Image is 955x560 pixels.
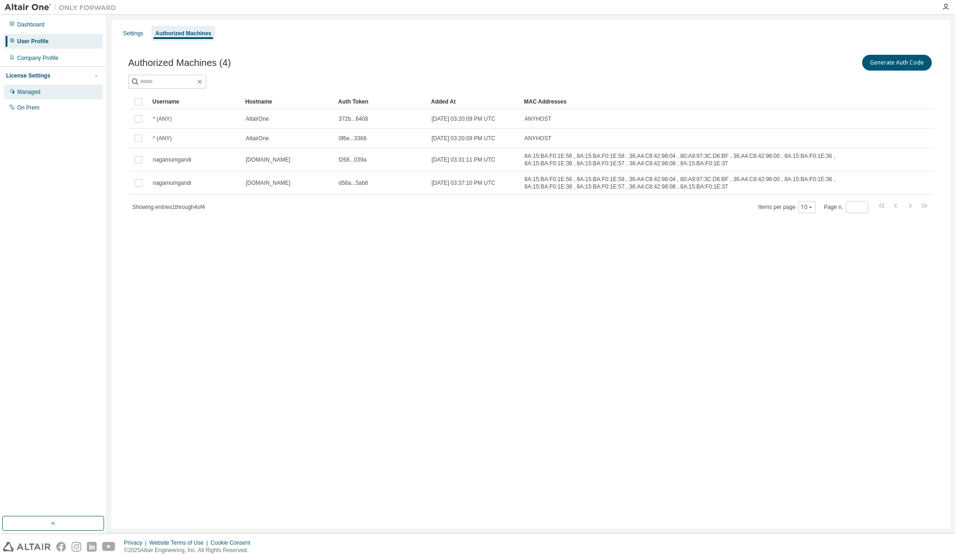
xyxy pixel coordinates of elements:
div: Settings [123,30,143,37]
div: Managed [17,88,40,96]
div: Website Terms of Use [149,539,210,547]
span: AltairOne [246,115,269,123]
div: Dashboard [17,21,45,28]
img: instagram.svg [72,542,81,552]
span: Items per page [759,201,816,213]
span: nagamumgandi [153,156,191,163]
div: Added At [431,94,517,109]
img: Altair One [5,3,121,12]
div: MAC Addresses [524,94,836,109]
img: linkedin.svg [87,542,97,552]
div: Privacy [124,539,149,547]
span: ANYHOST [524,115,551,123]
img: youtube.svg [102,542,116,552]
span: [DATE] 03:31:11 PM UTC [432,156,495,163]
span: [DOMAIN_NAME] [246,179,290,187]
span: d58a...5ab6 [339,179,368,187]
span: 8A:15:BA:F0:1E:56 , 8A:15:BA:F0:1E:58 , 36:A4:C8:42:98:04 , 80:A9:97:3C:D6:BF , 36:A4:C8:42:98:00... [524,152,836,167]
div: License Settings [6,72,50,79]
div: Company Profile [17,54,59,62]
div: User Profile [17,38,48,45]
span: nagamumgandi [153,179,191,187]
span: f268...039a [339,156,366,163]
span: 372b...6408 [339,115,368,123]
div: Authorized Machines [155,30,211,37]
img: altair_logo.svg [3,542,51,552]
div: On Prem [17,104,39,111]
span: AltairOne [246,135,269,142]
div: Cookie Consent [210,539,255,547]
span: Authorized Machines (4) [128,58,231,68]
img: facebook.svg [56,542,66,552]
p: © 2025 Altair Engineering, Inc. All Rights Reserved. [124,547,256,554]
div: Username [152,94,238,109]
span: ANYHOST [524,135,551,142]
button: Generate Auth Code [862,55,932,71]
span: * (ANY) [153,135,172,142]
span: 8A:15:BA:F0:1E:56 , 8A:15:BA:F0:1E:58 , 36:A4:C8:42:98:04 , 80:A9:97:3C:D6:BF , 36:A4:C8:42:98:00... [524,176,836,190]
span: Page n. [824,201,868,213]
span: Showing entries 1 through 4 of 4 [132,204,205,210]
span: 0f6e...3366 [339,135,366,142]
button: 10 [801,203,813,211]
div: Hostname [245,94,331,109]
span: * (ANY) [153,115,172,123]
span: [DOMAIN_NAME] [246,156,290,163]
span: [DATE] 03:20:09 PM UTC [432,135,495,142]
div: Auth Token [338,94,424,109]
span: [DATE] 03:37:10 PM UTC [432,179,495,187]
span: [DATE] 03:20:09 PM UTC [432,115,495,123]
